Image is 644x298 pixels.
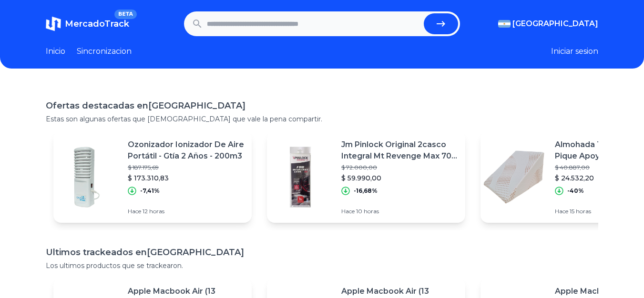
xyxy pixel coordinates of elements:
img: Featured image [267,144,334,210]
button: [GEOGRAPHIC_DATA] [498,18,598,30]
img: MercadoTrack [46,16,61,31]
p: Hace 10 horas [341,208,458,215]
p: $ 59.990,00 [341,173,458,183]
p: Ozonizador Ionizador De Aire Portátil - Gtía 2 Años - 200m3 [128,139,244,162]
img: Argentina [498,20,511,28]
h1: Ultimos trackeados en [GEOGRAPHIC_DATA] [46,246,598,259]
a: Sincronizacion [77,46,132,57]
p: -16,68% [354,187,378,195]
button: Iniciar sesion [551,46,598,57]
a: Featured imageJm Pinlock Original 2casco Integral Mt Revenge Max 70 V 12$ 72.000,00$ 59.990,00-16... [267,131,465,223]
h1: Ofertas destacadas en [GEOGRAPHIC_DATA] [46,99,598,112]
img: Featured image [53,144,120,210]
p: -40% [567,187,584,195]
p: Los ultimos productos que se trackearon. [46,261,598,270]
p: $ 173.310,83 [128,173,244,183]
img: Featured image [480,144,547,210]
p: $ 72.000,00 [341,164,458,171]
a: MercadoTrackBETA [46,16,129,31]
span: MercadoTrack [65,19,129,29]
a: Inicio [46,46,65,57]
span: BETA [114,10,137,19]
p: -7,41% [140,187,160,195]
span: [GEOGRAPHIC_DATA] [512,18,598,30]
p: $ 187.175,69 [128,164,244,171]
p: Hace 12 horas [128,208,244,215]
a: Featured imageOzonizador Ionizador De Aire Portátil - Gtía 2 Años - 200m3$ 187.175,69$ 173.310,83... [53,131,252,223]
p: Jm Pinlock Original 2casco Integral Mt Revenge Max 70 V 12 [341,139,458,162]
p: Estas son algunas ofertas que [DEMOGRAPHIC_DATA] que vale la pena compartir. [46,114,598,124]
